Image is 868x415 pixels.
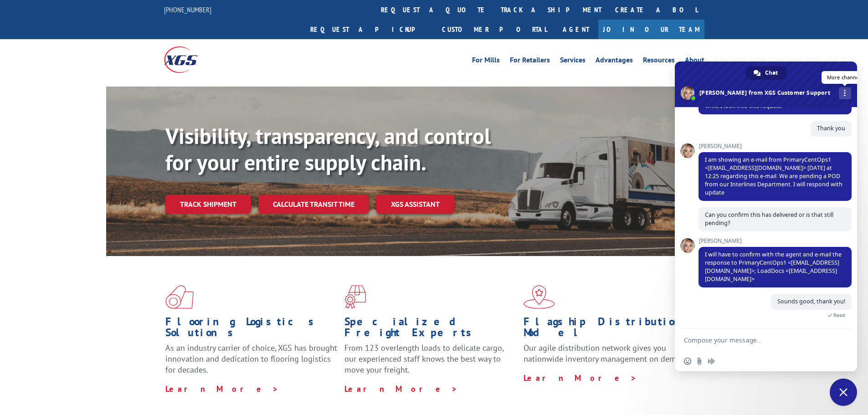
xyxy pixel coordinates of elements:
span: Send a file [696,358,703,365]
span: I am showing an e-mail from PrimaryCentOps1 <[EMAIL_ADDRESS][DOMAIN_NAME]> [DATE] at 12:25 regard... [705,156,842,196]
a: For Retailers [510,56,550,67]
span: Insert an emoji [684,358,691,365]
a: Resources [643,56,675,67]
span: Our agile distribution network gives you nationwide inventory management on demand. [524,343,691,364]
a: Close chat [830,379,857,406]
span: Audio message [708,358,715,365]
a: Learn More > [524,373,637,383]
a: XGS ASSISTANT [376,195,454,214]
a: Advantages [596,56,633,67]
a: About [685,56,704,67]
a: Services [560,56,586,67]
b: Visibility, transparency, and control for your entire supply chain. [165,122,491,176]
a: Request a pickup [303,20,435,39]
span: As an industry carrier of choice, XGS has brought innovation and dedication to flooring logistics... [165,343,337,375]
a: Customer Portal [435,20,554,39]
a: More channels [839,87,851,99]
p: From 123 overlength loads to delicate cargo, our experienced staff knows the best way to move you... [344,343,517,383]
h1: Flagship Distribution Model [524,316,696,343]
img: xgs-icon-flagship-distribution-model-red [524,285,555,309]
a: Chat [745,66,787,80]
span: [PERSON_NAME] [699,143,852,149]
span: Can you confirm this has delivered or is that still pending? [705,211,833,227]
a: Calculate transit time [258,195,369,214]
span: I will have to confirm with the agent and e-mail the response to PrimaryCentOps1 <[EMAIL_ADDRESS]... [705,251,842,283]
span: Thank you [817,124,845,132]
h1: Specialized Freight Experts [344,316,517,343]
a: Agent [554,20,598,39]
span: Chat [765,66,778,80]
textarea: Compose your message... [684,328,830,351]
img: xgs-icon-focused-on-flooring-red [344,285,366,309]
span: [PERSON_NAME] [699,238,852,244]
a: Learn More > [165,384,279,394]
a: Join Our Team [598,20,704,39]
img: xgs-icon-total-supply-chain-intelligence-red [165,285,194,309]
span: Sounds good, thank you! [777,297,845,305]
h1: Flooring Logistics Solutions [165,316,338,343]
a: Track shipment [165,195,251,214]
a: Learn More > [344,384,458,394]
span: Read [833,312,845,318]
a: [PHONE_NUMBER] [164,5,211,14]
a: For Mills [472,56,500,67]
